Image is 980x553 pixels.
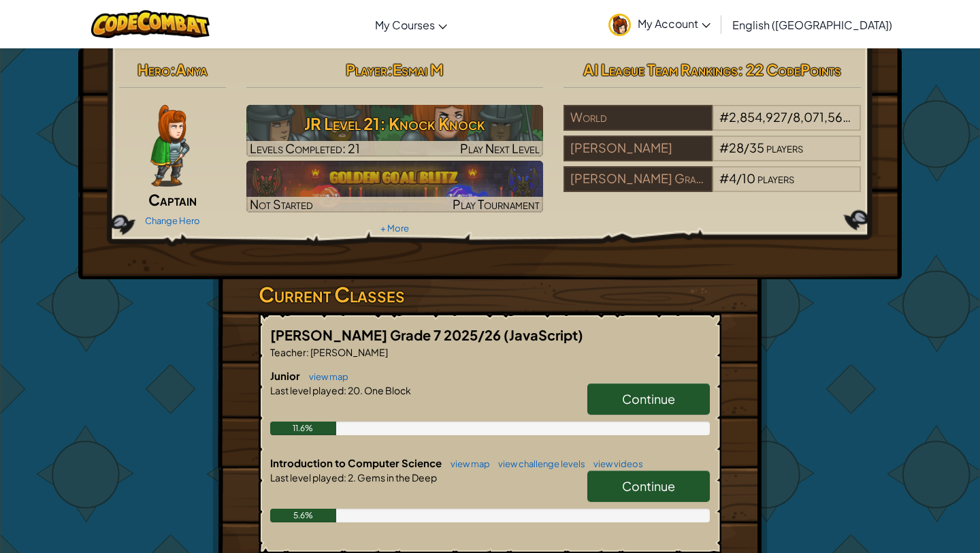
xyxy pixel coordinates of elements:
a: Not StartedPlay Tournament [246,161,544,212]
span: [PERSON_NAME] Grade 7 2025/26 [270,326,504,343]
span: # [719,170,729,186]
div: World [563,105,712,131]
span: One Block [363,384,411,396]
a: English ([GEOGRAPHIC_DATA]) [725,6,899,43]
a: + More [380,223,409,234]
span: : 22 CodePoints [738,60,841,79]
span: Player [346,60,387,79]
a: view videos [587,458,643,469]
h3: Current Classes [259,279,721,310]
div: [PERSON_NAME] Grade 7 2025/26 [563,166,712,192]
span: # [719,109,729,125]
img: Golden Goal [246,161,544,212]
span: Play Next Level [460,140,540,156]
span: Last level played [270,471,344,484]
span: Continue [622,478,675,494]
span: players [851,109,888,125]
span: Esmai M [393,60,444,79]
span: : [387,60,393,79]
span: 2,854,927 [729,109,787,125]
div: [PERSON_NAME] [563,136,712,161]
div: 5.6% [270,509,336,522]
span: Anya [176,60,208,79]
span: Continue [622,391,675,407]
span: My Courses [375,18,435,32]
span: : [170,60,176,79]
span: players [757,170,794,186]
div: 11.6% [270,422,336,435]
a: view map [302,371,348,382]
span: Play Tournament [453,196,540,212]
span: / [787,109,793,125]
span: Teacher [270,346,306,358]
a: My Courses [368,6,454,43]
a: Play Next Level [246,105,544,157]
span: (JavaScript) [504,326,583,343]
span: Hero [137,60,170,79]
img: captain-pose.png [150,105,189,187]
span: 4 [729,170,736,186]
span: Introduction to Computer Science [270,456,444,469]
span: 28 [729,140,744,155]
span: # [719,140,729,155]
h3: JR Level 21: Knock Knock [246,108,544,139]
span: 35 [749,140,764,155]
span: : [344,471,346,484]
span: 20. [346,384,363,396]
span: : [344,384,346,396]
span: Levels Completed: 21 [250,140,360,156]
span: Not Started [250,196,313,212]
img: avatar [608,14,631,36]
span: / [736,170,742,186]
a: view challenge levels [491,458,585,469]
a: [PERSON_NAME] Grade 7 2025/26#4/10players [563,179,861,195]
span: 2. [346,471,356,484]
span: AI League Team Rankings [583,60,738,79]
img: JR Level 21: Knock Knock [246,105,544,157]
span: Junior [270,369,302,382]
a: view map [444,458,490,469]
span: 10 [742,170,755,186]
img: CodeCombat logo [91,10,210,38]
a: My Account [602,3,717,46]
a: [PERSON_NAME]#28/35players [563,148,861,164]
span: : [306,346,309,358]
a: World#2,854,927/8,071,567players [563,118,861,133]
span: / [744,140,749,155]
span: My Account [638,16,710,31]
span: 8,071,567 [793,109,851,125]
span: Gems in the Deep [356,471,437,484]
span: players [766,140,803,155]
span: English ([GEOGRAPHIC_DATA]) [732,18,892,32]
span: Last level played [270,384,344,396]
a: Change Hero [145,215,200,226]
span: Captain [148,190,197,209]
span: [PERSON_NAME] [309,346,388,358]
